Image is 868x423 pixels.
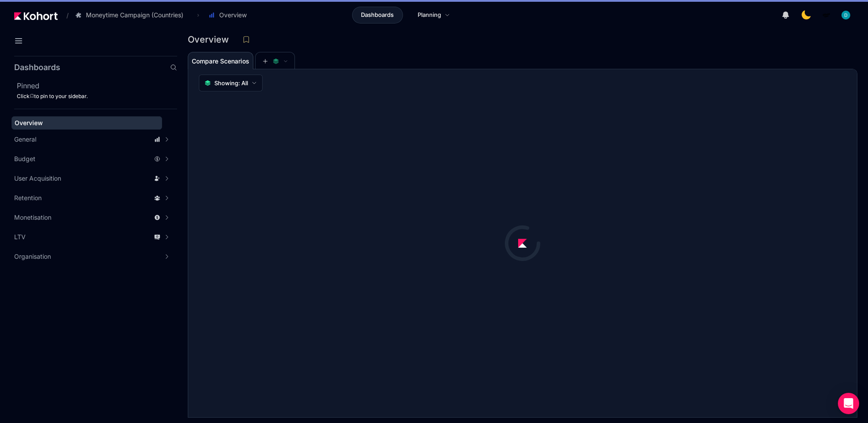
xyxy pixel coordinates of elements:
[192,58,249,64] span: Compare Scenarios
[199,75,263,91] button: Showing: All
[204,8,256,23] button: Overview
[17,80,177,91] h2: Pinned
[14,63,60,71] h2: Dashboards
[214,79,248,87] span: Showing: All
[14,194,42,202] span: Retention
[14,213,51,222] span: Monetisation
[14,154,35,163] span: Budget
[822,11,831,20] img: logo_MoneyTimeLogo_1_20250619094856634230.png
[12,116,162,130] a: Overview
[838,393,859,414] div: Open Intercom Messenger
[195,12,201,19] span: ›
[14,233,26,241] span: LTV
[219,11,247,20] span: Overview
[15,119,43,127] span: Overview
[59,11,69,20] span: /
[352,7,403,24] a: Dashboards
[418,11,441,20] span: Planning
[361,11,394,20] span: Dashboards
[70,8,193,23] button: Moneytime Campaign (Countries)
[14,252,51,261] span: Organisation
[408,7,459,24] a: Planning
[17,93,177,100] div: Click to pin to your sidebar.
[14,135,36,144] span: General
[86,11,183,20] span: Moneytime Campaign (Countries)
[14,174,61,183] span: User Acquisition
[14,12,58,20] img: Kohort logo
[188,35,234,44] h3: Overview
